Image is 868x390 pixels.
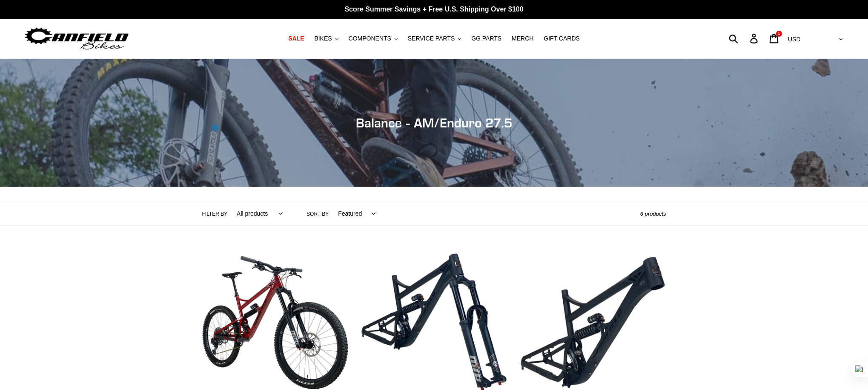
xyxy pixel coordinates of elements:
[310,33,342,44] button: BIKES
[471,35,501,42] span: GG PARTS
[349,35,391,42] span: COMPONENTS
[778,32,780,36] span: 1
[544,35,580,42] span: GIFT CARDS
[307,210,329,218] label: Sort by
[467,33,506,44] a: GG PARTS
[640,211,666,217] span: 6 products
[284,33,308,44] a: SALE
[356,115,512,130] span: Balance - AM/Enduro 27.5
[507,33,538,44] a: MERCH
[288,35,304,42] span: SALE
[314,35,332,42] span: BIKES
[344,33,402,44] button: COMPONENTS
[539,33,584,44] a: GIFT CARDS
[765,29,785,48] a: 1
[404,33,465,44] button: SERVICE PARTS
[202,210,228,218] label: Filter by
[23,25,130,52] img: Canfield Bikes
[512,35,533,42] span: MERCH
[733,29,755,48] input: Search
[408,35,455,42] span: SERVICE PARTS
